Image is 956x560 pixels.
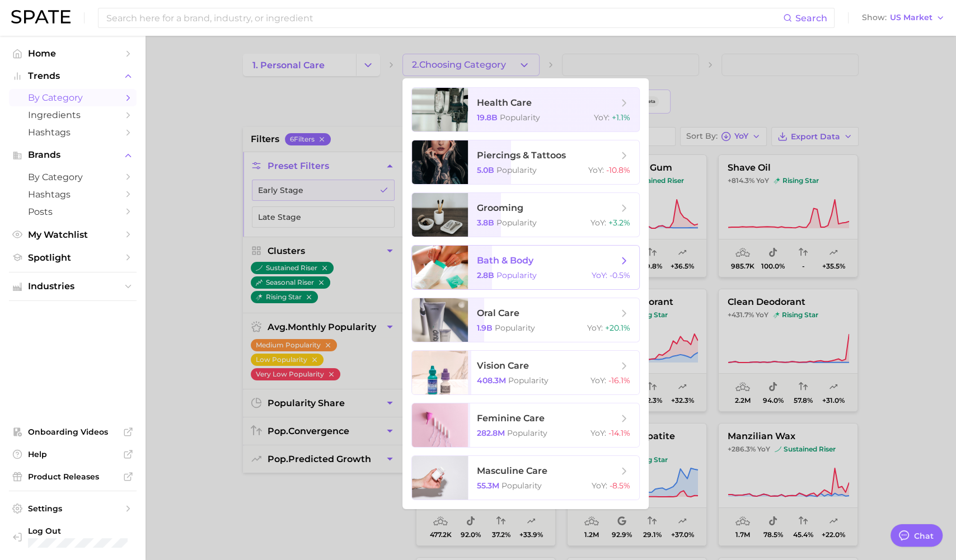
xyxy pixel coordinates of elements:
span: -8.5% [610,481,630,491]
span: Show [862,15,887,21]
span: YoY : [592,481,607,491]
span: by Category [28,172,118,182]
span: Popularity [500,112,540,123]
img: SPATE [11,10,71,23]
span: Popularity [507,428,547,438]
a: by Category [9,89,137,106]
ul: 2.Choosing Category [402,78,649,509]
span: YoY : [592,270,607,280]
span: Brands [28,150,118,160]
span: YoY : [591,375,606,385]
span: US Market [890,15,932,21]
span: Search [795,13,827,23]
a: Help [9,446,137,463]
span: Popularity [496,218,537,228]
span: -16.1% [608,375,630,385]
span: Onboarding Videos [28,427,118,437]
span: Ingredients [28,110,118,120]
span: 408.3m [477,375,506,385]
span: YoY : [594,112,610,123]
input: Search here for a brand, industry, or ingredient [105,8,783,27]
button: Industries [9,278,137,295]
span: Trends [28,71,118,81]
button: Trends [9,68,137,84]
span: 282.8m [477,428,505,438]
a: Hashtags [9,124,137,141]
span: masculine care [477,465,547,476]
span: YoY : [591,218,606,228]
span: +20.1% [605,323,630,333]
span: by Category [28,92,118,103]
span: feminine care [477,413,545,423]
span: grooming [477,203,523,213]
button: ShowUS Market [859,11,948,25]
button: Brands [9,147,137,163]
span: piercings & tattoos [477,150,566,161]
span: 2.8b [477,270,494,280]
a: Log out. Currently logged in with e-mail kerianne.adler@unilever.com. [9,523,137,551]
span: health care [477,97,532,108]
a: Posts [9,203,137,220]
span: YoY : [591,428,606,438]
a: Ingredients [9,106,137,124]
span: Popularity [496,165,537,175]
a: Onboarding Videos [9,423,137,440]
span: Popularity [508,375,549,385]
span: Log Out [28,526,142,536]
span: +3.2% [608,218,630,228]
span: +1.1% [612,112,630,123]
span: My Watchlist [28,229,118,240]
span: bath & body [477,255,533,266]
span: Industries [28,281,118,291]
span: oral care [477,308,519,318]
a: Settings [9,500,137,517]
a: by Category [9,168,137,186]
span: Popularity [496,270,537,280]
span: Popularity [502,481,542,491]
span: -10.8% [606,165,630,175]
span: YoY : [587,323,603,333]
a: Hashtags [9,186,137,203]
a: Product Releases [9,468,137,485]
span: Posts [28,206,118,217]
a: My Watchlist [9,226,137,243]
span: Settings [28,503,118,514]
span: Home [28,48,118,59]
span: 1.9b [477,323,493,333]
span: 55.3m [477,481,499,491]
a: Spotlight [9,249,137,266]
span: Help [28,449,118,459]
span: 3.8b [477,218,494,228]
a: Home [9,45,137,62]
span: Hashtags [28,189,118,200]
span: Spotlight [28,252,118,263]
span: Popularity [495,323,535,333]
span: vision care [477,360,529,371]
span: -0.5% [610,270,630,280]
span: 5.0b [477,165,494,175]
span: Hashtags [28,127,118,138]
span: YoY : [588,165,604,175]
span: 19.8b [477,112,498,123]
span: -14.1% [608,428,630,438]
span: Product Releases [28,472,118,482]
